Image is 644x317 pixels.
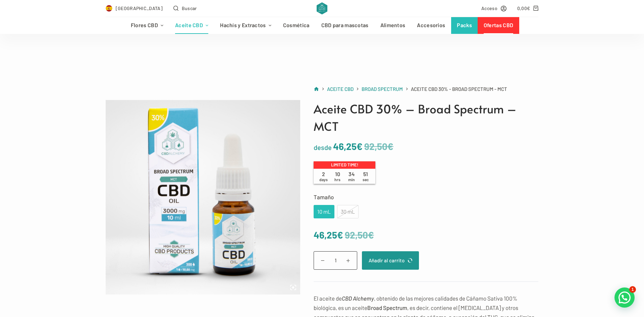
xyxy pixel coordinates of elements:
[411,17,451,34] a: Accesorios
[478,17,519,34] a: Ofertas CBD
[481,4,506,12] a: Acceso
[363,177,369,182] span: sec
[116,4,163,12] span: [GEOGRAPHIC_DATA]
[362,86,403,92] span: Broad Spectrum
[364,141,393,152] bdi: 92,50
[314,192,538,202] label: Tamaño
[106,5,112,12] img: ES Flag
[362,85,403,93] a: Broad Spectrum
[277,17,315,34] a: Cosmética
[125,17,519,34] nav: Menú de cabecera
[315,17,374,34] a: CBD para mascotas
[481,4,497,12] span: Acceso
[451,17,478,34] a: Packs
[411,85,507,93] span: Aceite CBD 30% - Broad Spectrum - MCT
[106,100,300,295] img: cbd_oil-broad_spectrum-mct-30percent-10ml
[330,171,344,182] span: 10
[517,5,530,11] bdi: 0,00
[314,143,332,151] span: desde
[517,4,538,12] a: Carro de compra
[319,177,328,182] span: days
[327,85,354,93] a: Aceite CBD
[214,17,277,34] a: Hachís y Extractos
[374,17,411,34] a: Alimentos
[359,171,373,182] span: 51
[337,229,343,241] span: €
[125,17,169,34] a: Flores CBD
[357,141,363,152] span: €
[333,141,363,152] bdi: 46,25
[106,4,163,12] a: Select Country
[318,207,330,216] div: 10 mL
[182,4,197,12] span: Buscar
[527,5,530,11] span: €
[348,177,355,182] span: min
[314,161,375,169] p: Limited time!
[327,86,354,92] span: Aceite CBD
[368,229,374,241] span: €
[314,100,538,135] h1: Aceite CBD 30% – Broad Spectrum – MCT
[367,304,407,311] strong: Broad Spectrum
[317,2,327,14] img: CBD Alchemy
[314,251,357,270] input: Cantidad de productos
[342,295,374,302] strong: CBD Alchemy
[345,229,374,241] bdi: 92,50
[362,251,419,270] button: Añadir al carrito
[387,141,393,152] span: €
[344,171,359,182] span: 34
[334,177,340,182] span: hrs
[173,4,197,12] button: Abrir formulario de búsqueda
[316,171,330,182] span: 2
[314,229,343,241] bdi: 46,25
[169,17,214,34] a: Aceite CBD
